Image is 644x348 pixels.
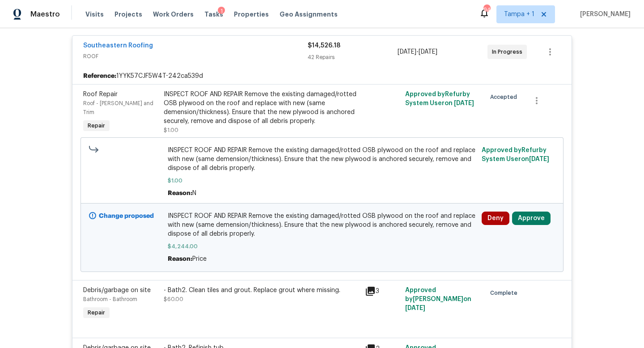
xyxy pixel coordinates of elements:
div: - Bath2. Clean tiles and grout. Replace grout where missing. [164,286,360,295]
span: [PERSON_NAME] [576,10,631,19]
span: Maestro [30,10,60,19]
span: Visits [85,10,104,19]
span: Bathroom - Bathroom [83,297,137,302]
button: Approve [512,212,551,225]
a: Southeastern Roofing [83,42,153,49]
span: Complete [490,289,521,297]
span: $14,526.18 [308,42,340,49]
span: Tampa + 1 [504,10,534,19]
span: Roof - [PERSON_NAME] and Trim [83,101,153,115]
div: 1YYK57CJF5W4T-242ca539d [72,68,572,84]
span: Geo Assignments [280,10,338,19]
span: In Progress [492,47,526,56]
span: Approved by Refurby System User on [405,91,474,106]
span: INSPECT ROOF AND REPAIR Remove the existing damaged/rotted OSB plywood on the roof and replace wi... [168,146,477,173]
span: Approved by [PERSON_NAME] on [405,287,471,311]
span: [DATE] [405,305,425,311]
span: Debris/garbage on site [83,287,151,293]
div: 1 [218,7,225,16]
span: [DATE] [454,100,474,106]
span: INSPECT ROOF AND REPAIR Remove the existing damaged/rotted OSB plywood on the roof and replace wi... [168,212,477,238]
div: 42 Repairs [308,53,398,62]
button: Deny [482,212,509,225]
div: 94 [483,5,490,14]
span: [DATE] [529,156,549,162]
span: [DATE] [419,49,437,55]
span: Work Orders [153,10,194,19]
span: Reason: [168,190,192,196]
span: - [398,47,437,56]
span: Approved by Refurby System User on [482,147,549,162]
span: $1.00 [168,176,477,185]
span: $60.00 [164,297,183,302]
b: Reference: [83,72,116,81]
span: Accepted [490,93,521,102]
span: $4,244.00 [168,242,477,251]
div: 3 [365,286,400,297]
span: Repair [84,121,109,130]
span: Repair [84,308,109,317]
span: ROOF [83,52,308,61]
b: Change proposed [99,213,154,219]
span: Tasks [204,11,223,17]
span: Reason: [168,256,192,262]
span: Properties [234,10,269,19]
span: Roof Repair [83,91,118,98]
span: Projects [114,10,142,19]
span: Price [192,256,207,262]
span: N [192,190,196,196]
div: INSPECT ROOF AND REPAIR Remove the existing damaged/rotted OSB plywood on the roof and replace wi... [164,90,360,126]
span: [DATE] [398,49,416,55]
span: $1.00 [164,127,178,133]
